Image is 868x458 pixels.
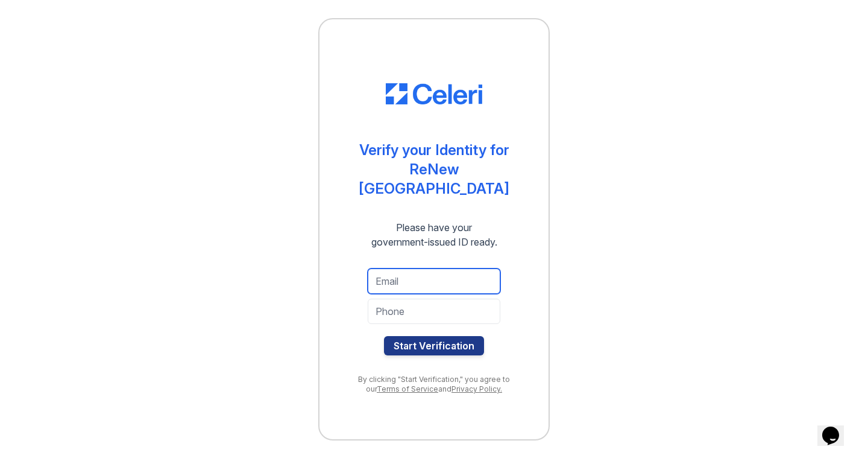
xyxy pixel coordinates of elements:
button: Start Verification [384,336,484,355]
iframe: chat widget [817,410,856,446]
div: Please have your government-issued ID ready. [350,220,519,249]
a: Terms of Service [377,384,438,393]
img: CE_Logo_Blue-a8612792a0a2168367f1c8372b55b34899dd931a85d93a1a3d3e32e68fde9ad4.png [386,83,482,105]
input: Phone [368,299,500,324]
div: By clicking "Start Verification," you agree to our and [344,375,524,394]
div: Verify your Identity for ReNew [GEOGRAPHIC_DATA] [344,141,524,199]
input: Email [368,269,500,294]
a: Privacy Policy. [451,384,502,393]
